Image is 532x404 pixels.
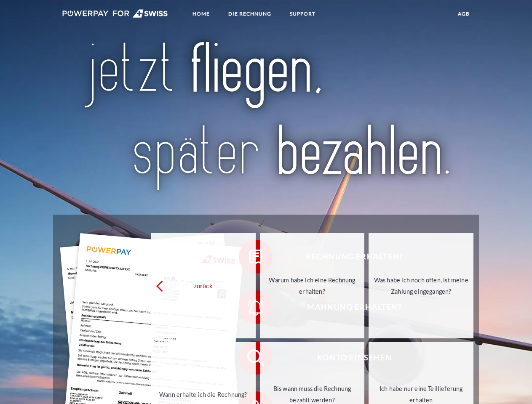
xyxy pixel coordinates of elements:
a: agb [451,6,477,21]
div: Warum habe ich eine Rechnung erhalten? [265,274,360,297]
a: SUPPORT [283,6,323,21]
a: Home [185,6,217,21]
div: Was habe ich noch offen, ist meine Zahlung eingegangen? [374,274,468,297]
img: logo-swiss-white.svg [62,9,168,18]
div: zurück [156,280,251,292]
a: Was habe ich noch offen, ist meine Zahlung eingegangen? [369,233,473,338]
div: Wann erhalte ich die Rechnung? [156,388,251,400]
a: DIE RECHNUNG [221,6,278,21]
img: title-swiss_de.svg [80,40,452,194]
